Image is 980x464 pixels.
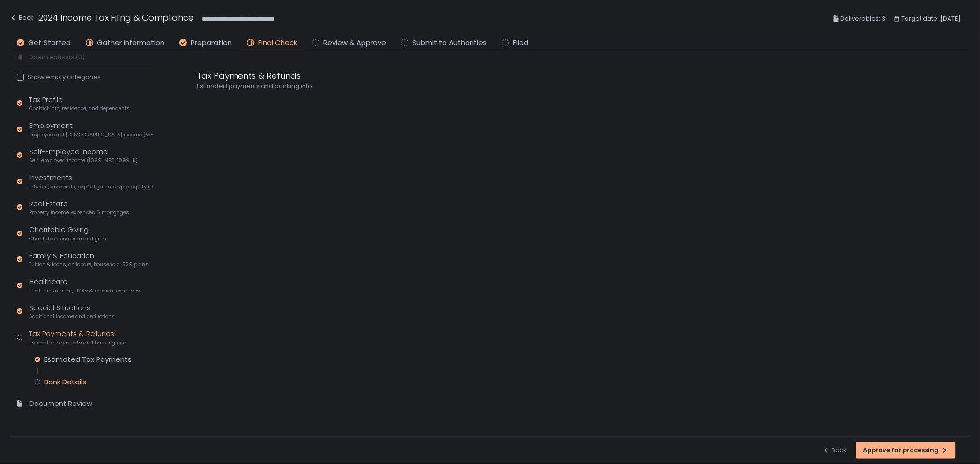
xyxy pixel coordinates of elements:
[29,147,138,165] div: Self-Employed Income
[38,11,193,24] h1: 2024 Income Tax Filing & Compliance
[28,37,71,48] span: Get Started
[29,105,130,112] span: Contact info, residence, and dependents
[29,313,115,320] span: Additional income and deductions
[29,209,129,216] span: Property income, expenses & mortgages
[29,183,153,190] span: Interest, dividends, capital gains, crypto, equity (1099s, K-1s)
[29,172,153,190] div: Investments
[29,225,106,242] div: Charitable Giving
[29,235,106,242] span: Charitable donations and gifts
[29,120,153,138] div: Employment
[29,131,153,138] span: Employee and [DEMOGRAPHIC_DATA] income (W-2s)
[323,37,386,48] span: Review & Approve
[856,442,956,459] button: Approve for processing
[197,82,646,90] div: Estimated payments and banking info
[258,37,297,48] span: Final Check
[9,11,34,27] button: Back
[97,37,164,48] span: Gather Information
[28,53,85,61] span: Open requests (0)
[29,329,126,346] div: Tax Payments & Refunds
[29,277,140,294] div: Healthcare
[191,37,232,48] span: Preparation
[44,377,86,387] div: Bank Details
[29,339,126,346] span: Estimated payments and banking info
[29,199,129,217] div: Real Estate
[412,37,487,48] span: Submit to Authorities
[863,446,949,455] div: Approve for processing
[841,13,886,24] span: Deliverables: 3
[823,442,847,459] button: Back
[29,398,92,409] div: Document Review
[29,251,148,269] div: Family & Education
[29,95,130,112] div: Tax Profile
[823,446,847,455] div: Back
[29,303,115,321] div: Special Situations
[513,37,528,48] span: Filed
[44,355,132,364] div: Estimated Tax Payments
[902,13,961,24] span: Target date: [DATE]
[29,287,140,294] span: Health insurance, HSAs & medical expenses
[29,157,138,164] span: Self-employed income (1099-NEC, 1099-K)
[197,69,646,82] div: Tax Payments & Refunds
[9,12,34,23] div: Back
[29,261,148,268] span: Tuition & loans, childcare, household, 529 plans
